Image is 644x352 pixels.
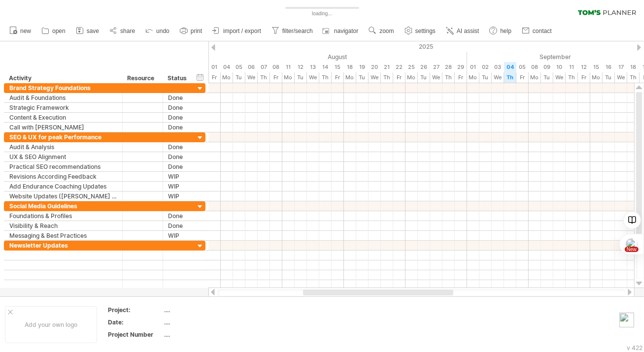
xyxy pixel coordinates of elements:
[168,123,190,132] div: Done
[282,62,295,72] div: Monday, 11 August 2025
[108,330,162,339] div: Project Number
[164,318,247,326] div: ....
[603,72,615,83] div: Tuesday, 16 September 2025
[210,25,264,37] a: import / export
[319,62,332,72] div: Thursday, 14 August 2025
[208,62,221,72] div: Friday, 1 August 2025
[9,201,117,211] div: Social Media Guidelines
[168,103,190,112] div: Done
[487,25,514,37] a: help
[356,62,369,72] div: Tuesday, 19 August 2025
[168,182,190,191] div: WIP
[120,28,135,34] span: share
[590,62,603,72] div: Monday, 15 September 2025
[208,52,467,62] div: August 2025
[415,28,436,34] span: settings
[344,62,356,72] div: Monday, 18 August 2025
[455,62,467,72] div: Friday, 29 August 2025
[221,72,233,83] div: Monday, 4 August 2025
[366,25,397,37] a: zoom
[168,73,189,83] div: Status
[307,72,319,83] div: Wednesday, 13 August 2025
[402,25,439,37] a: settings
[533,28,552,34] span: contact
[627,344,643,352] div: v 422
[107,25,138,37] a: share
[369,72,381,83] div: Wednesday, 20 August 2025
[529,72,541,83] div: Monday, 8 September 2025
[9,132,117,142] div: SEO & UX for peak Performance
[9,172,117,181] div: Revisions According Feedback
[500,28,511,34] span: help
[9,221,117,230] div: Visibility & Reach
[379,28,394,34] span: zoom
[270,62,282,72] div: Friday, 8 August 2025
[406,62,418,72] div: Monday, 25 August 2025
[479,72,492,83] div: Tuesday, 2 September 2025
[321,25,361,37] a: navigator
[9,103,117,112] div: Strategic Framework
[168,162,190,171] div: Done
[356,72,369,83] div: Tuesday, 19 August 2025
[443,25,482,37] a: AI assist
[164,330,247,339] div: ....
[393,62,406,72] div: Friday, 22 August 2025
[430,62,442,72] div: Wednesday, 27 August 2025
[457,28,479,34] span: AI assist
[108,318,162,326] div: Date:
[9,123,117,132] div: Call with [PERSON_NAME]
[168,152,190,161] div: Done
[529,62,541,72] div: Monday, 8 September 2025
[168,172,190,181] div: WIP
[156,28,169,34] span: undo
[223,28,261,34] span: import / export
[516,72,529,83] div: Friday, 5 September 2025
[578,62,590,72] div: Friday, 12 September 2025
[168,211,190,221] div: Done
[9,83,117,93] div: Brand Strategy Foundations
[615,72,627,83] div: Wednesday, 17 September 2025
[334,28,358,34] span: navigator
[20,28,31,34] span: new
[52,28,66,34] span: open
[108,306,162,314] div: Project:
[221,62,233,72] div: Monday, 4 August 2025
[168,192,190,201] div: WIP
[282,72,295,83] div: Monday, 11 August 2025
[541,62,553,72] div: Tuesday, 9 September 2025
[566,72,578,83] div: Thursday, 11 September 2025
[442,72,455,83] div: Thursday, 28 August 2025
[282,28,313,34] span: filter/search
[9,113,117,122] div: Content & Execution
[492,72,504,83] div: Wednesday, 3 September 2025
[208,72,221,83] div: Friday, 1 August 2025
[168,142,190,152] div: Done
[295,62,307,72] div: Tuesday, 12 August 2025
[418,62,430,72] div: Tuesday, 26 August 2025
[9,241,117,250] div: Newsletter Updates
[627,72,640,83] div: Thursday, 18 September 2025
[9,162,117,171] div: Practical SEO recommendations
[467,62,479,72] div: Monday, 1 September 2025
[9,182,117,191] div: Add Endurance Coaching Updates
[442,62,455,72] div: Thursday, 28 August 2025
[455,72,467,83] div: Friday, 29 August 2025
[143,25,172,37] a: undo
[258,62,270,72] div: Thursday, 7 August 2025
[9,93,117,102] div: Audit & Foundations
[307,62,319,72] div: Wednesday, 13 August 2025
[9,231,117,240] div: Messaging & Best Practices
[406,72,418,83] div: Monday, 25 August 2025
[319,72,332,83] div: Thursday, 14 August 2025
[168,221,190,230] div: Done
[270,72,282,83] div: Friday, 8 August 2025
[9,73,117,83] div: Activity
[504,62,516,72] div: Thursday, 4 September 2025
[504,72,516,83] div: Thursday, 4 September 2025
[541,72,553,83] div: Tuesday, 9 September 2025
[87,28,99,34] span: save
[516,62,529,72] div: Friday, 5 September 2025
[5,306,97,343] div: Add your own logo
[566,62,578,72] div: Thursday, 11 September 2025
[590,72,603,83] div: Monday, 15 September 2025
